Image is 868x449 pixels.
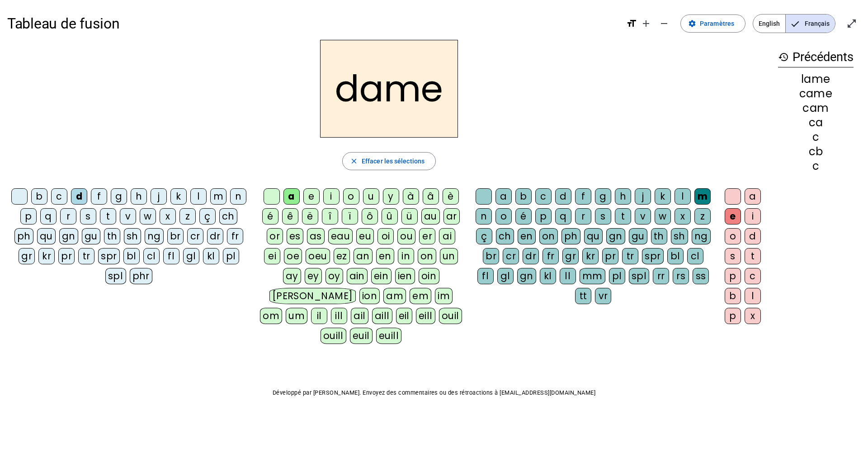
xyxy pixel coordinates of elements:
div: cr [187,228,203,244]
div: pl [609,268,625,284]
div: h [131,188,147,205]
div: eu [356,228,374,244]
div: sh [124,228,141,244]
div: g [111,188,127,205]
div: b [515,188,532,205]
div: ng [692,228,711,244]
div: en [376,248,394,264]
div: f [91,188,107,205]
div: fr [227,228,243,244]
div: s [595,208,611,224]
div: ion [359,288,380,304]
div: ein [371,268,392,284]
div: oin [419,268,439,284]
div: q [555,208,571,224]
div: e [303,188,320,205]
div: aill [372,308,392,324]
div: en [518,228,536,244]
div: dr [523,248,539,264]
div: oe [284,248,302,264]
div: fr [542,248,559,264]
div: un [440,248,458,264]
div: ei [264,248,280,264]
div: r [60,208,76,224]
div: y [383,188,399,205]
div: c [535,188,552,205]
div: kr [582,248,599,264]
div: h [615,188,631,205]
div: p [725,268,741,284]
div: dr [207,228,223,244]
div: sh [671,228,688,244]
div: l [190,188,207,205]
div: e [725,208,741,224]
div: oeu [306,248,330,264]
div: ng [145,228,164,244]
div: c [778,161,854,172]
button: Entrer en plein écran [843,14,861,33]
div: tt [575,288,591,304]
div: ey [305,268,322,284]
h3: Précédents [778,47,854,67]
div: s [725,248,741,264]
div: ail [351,308,368,324]
div: om [260,308,282,324]
div: eil [396,308,413,324]
div: mm [580,268,605,284]
div: p [535,208,552,224]
div: fl [477,268,494,284]
div: é [262,208,278,224]
div: j [151,188,167,205]
div: ai [439,228,455,244]
div: ain [347,268,368,284]
div: g [595,188,611,205]
div: ez [334,248,350,264]
mat-button-toggle-group: Language selection [753,14,835,33]
div: à [403,188,419,205]
div: oi [377,228,394,244]
div: spr [642,248,664,264]
div: qu [584,228,603,244]
mat-icon: open_in_full [846,18,857,29]
div: au [421,208,440,224]
div: gu [82,228,100,244]
div: ar [443,208,460,224]
p: Développé par [PERSON_NAME]. Envoyez des commentaires ou des rétroactions à [EMAIL_ADDRESS][DOMAI... [7,387,861,398]
mat-icon: add [641,18,651,29]
mat-icon: settings [688,19,696,28]
span: Paramètres [700,18,734,29]
div: q [40,208,57,224]
div: z [694,208,711,224]
div: j [635,188,651,205]
h2: dame [320,40,458,138]
div: es [287,228,303,244]
div: on [539,228,558,244]
div: [PERSON_NAME] [269,288,356,304]
div: pr [602,248,618,264]
div: k [170,188,187,205]
div: f [575,188,591,205]
div: qu [37,228,56,244]
div: é [515,208,532,224]
div: s [80,208,96,224]
div: pr [58,248,75,264]
div: phr [130,268,153,284]
div: w [655,208,671,224]
span: Français [786,14,835,33]
div: c [778,132,854,143]
div: o [725,228,741,244]
div: m [210,188,226,205]
div: b [31,188,47,205]
div: gn [59,228,78,244]
div: br [167,228,184,244]
div: c [51,188,67,205]
div: d [745,228,761,244]
button: Effacer les sélections [342,152,436,170]
div: kl [540,268,556,284]
div: o [343,188,359,205]
button: Paramètres [680,14,745,33]
div: r [575,208,591,224]
h1: Tableau de fusion [7,9,619,38]
div: euil [350,328,373,344]
div: ü [401,208,418,224]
